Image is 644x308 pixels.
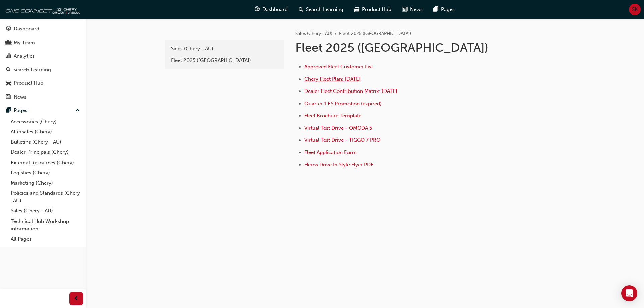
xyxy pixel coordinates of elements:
[295,40,515,55] h1: Fleet 2025 ([GEOGRAPHIC_DATA])
[397,3,428,16] a: news-iconNews
[304,101,382,107] a: Quarter 1 E5 Promotion (expired)
[171,57,278,64] div: Fleet 2025 ([GEOGRAPHIC_DATA])
[304,88,397,94] a: Dealer Fleet Contribution Matrix: [DATE]
[304,149,357,156] a: Fleet Application Form
[8,188,83,206] a: Policies and Standards (Chery -AU)
[8,206,83,216] a: Sales (Chery - AU)
[14,25,39,33] div: Dashboard
[3,3,80,16] img: oneconnect
[75,106,80,115] span: up-icon
[8,117,83,127] a: Accessories (Chery)
[362,6,391,13] span: Product Hub
[8,234,83,244] a: All Pages
[262,6,288,13] span: Dashboard
[6,40,11,46] span: people-icon
[171,45,278,53] div: Sales (Chery - AU)
[6,67,11,73] span: search-icon
[306,6,343,13] span: Search Learning
[6,53,11,59] span: chart-icon
[304,162,373,168] a: Heros Drive In Style Flyer PDF
[295,30,332,36] a: Sales (Chery - AU)
[3,21,83,104] button: DashboardMy TeamAnalyticsSearch LearningProduct HubNews
[6,26,11,32] span: guage-icon
[299,5,303,14] span: search-icon
[3,77,83,89] a: Product Hub
[3,91,83,103] a: News
[3,104,83,117] button: Pages
[14,79,43,87] div: Product Hub
[304,76,361,82] a: Chery Fleet Plan: [DATE]
[402,5,407,14] span: news-icon
[255,5,260,14] span: guage-icon
[6,80,11,86] span: car-icon
[8,147,83,158] a: Dealer Principals (Chery)
[8,127,83,137] a: Aftersales (Chery)
[304,125,372,131] a: Virtual Test Drive - OMODA 5
[13,66,51,74] div: Search Learning
[168,55,282,66] a: Fleet 2025 ([GEOGRAPHIC_DATA])
[3,64,83,76] a: Search Learning
[3,50,83,62] a: Analytics
[293,3,349,16] a: search-iconSearch Learning
[8,168,83,178] a: Logistics (Chery)
[621,285,637,301] div: Open Intercom Messenger
[14,52,35,60] div: Analytics
[74,295,79,303] span: prev-icon
[3,37,83,49] a: My Team
[6,108,11,114] span: pages-icon
[14,39,35,47] div: My Team
[304,64,373,70] a: Approved Fleet Customer List
[428,3,460,16] a: pages-iconPages
[3,23,83,35] a: Dashboard
[349,3,397,16] a: car-iconProduct Hub
[433,5,438,14] span: pages-icon
[8,216,83,234] a: Technical Hub Workshop information
[168,43,282,55] a: Sales (Chery - AU)
[14,107,28,114] div: Pages
[629,4,641,15] button: SK
[632,6,638,13] span: SK
[249,3,293,16] a: guage-iconDashboard
[14,93,26,101] div: News
[6,94,11,100] span: news-icon
[339,30,411,38] li: Fleet 2025 ([GEOGRAPHIC_DATA])
[8,178,83,188] a: Marketing (Chery)
[304,113,361,119] a: Fleet Brochure Template
[410,6,423,13] span: News
[8,137,83,147] a: Bulletins (Chery - AU)
[354,5,359,14] span: car-icon
[8,158,83,168] a: External Resources (Chery)
[304,137,380,143] a: Virtual Test Drive - TIGGO 7 PRO
[441,6,455,13] span: Pages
